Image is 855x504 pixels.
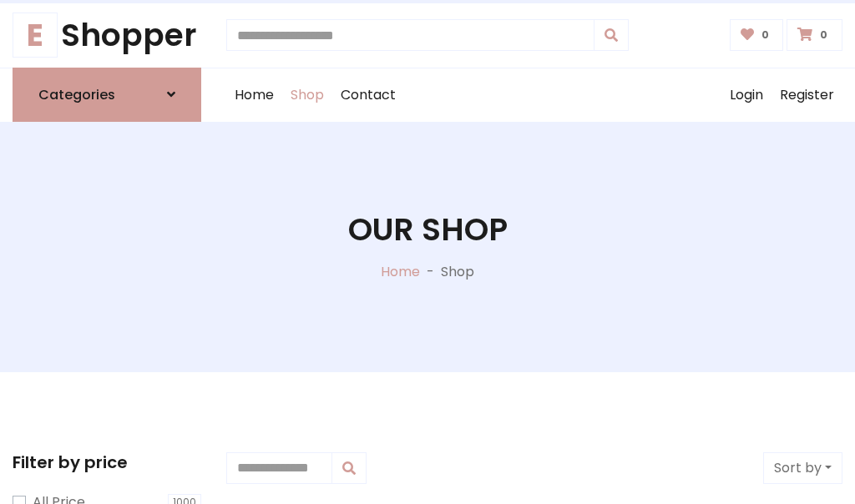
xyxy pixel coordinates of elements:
span: 0 [816,28,832,43]
a: Home [226,68,282,122]
span: E [13,13,58,58]
a: Register [772,68,842,122]
a: Login [721,68,772,122]
h1: Our Shop [348,211,508,249]
a: Shop [282,68,332,122]
h6: Categories [38,87,115,103]
span: 0 [757,28,773,43]
a: Home [381,262,420,281]
a: EShopper [13,17,201,54]
h5: Filter by price [13,452,201,472]
button: Sort by [763,452,842,484]
a: 0 [730,19,784,51]
a: 0 [787,19,842,51]
p: - [420,262,441,282]
a: Categories [13,68,201,122]
a: Contact [332,68,404,122]
p: Shop [441,262,474,282]
h1: Shopper [13,17,201,54]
